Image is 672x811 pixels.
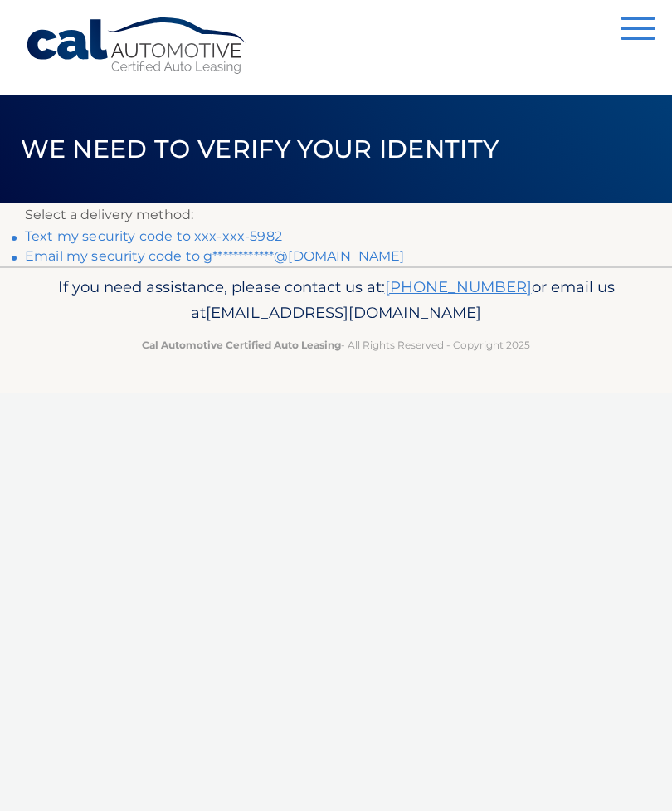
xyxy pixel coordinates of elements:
p: Select a delivery method: [25,203,647,227]
span: We need to verify your identity [21,134,499,164]
span: [EMAIL_ADDRESS][DOMAIN_NAME] [206,303,481,322]
p: If you need assistance, please contact us at: or email us at [25,274,647,327]
strong: Cal Automotive Certified Auto Leasing [142,339,341,351]
p: - All Rights Reserved - Copyright 2025 [25,336,647,354]
a: [PHONE_NUMBER] [385,277,532,296]
a: Text my security code to xxx-xxx-5982 [25,228,282,244]
a: Cal Automotive [25,17,249,76]
button: Menu [621,17,655,44]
